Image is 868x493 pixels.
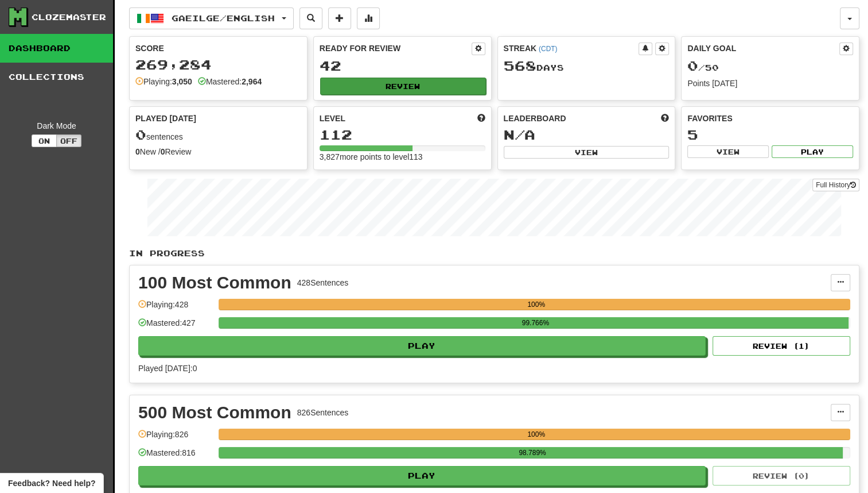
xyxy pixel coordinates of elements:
div: 100% [222,429,850,440]
span: Leaderboard [504,113,566,124]
button: Add sentence to collection [328,7,351,29]
button: Review (1) [713,336,850,356]
div: Streak [504,43,639,54]
button: Review [320,78,486,95]
div: Mastered: 427 [138,317,213,336]
span: / 50 [687,63,719,72]
strong: 3,050 [172,77,192,86]
span: 568 [504,57,536,74]
span: N/A [504,126,535,142]
button: Play [138,466,706,486]
p: In Progress [129,248,859,259]
div: Daily Goal [687,43,839,55]
span: Gaeilge / English [172,13,275,23]
strong: 0 [161,147,165,156]
div: sentences [135,128,301,142]
div: 428 Sentences [297,277,349,288]
span: Played [DATE] [135,113,196,124]
span: Level [320,113,345,124]
div: 5 [687,128,853,142]
div: Dark Mode [9,120,104,132]
span: 0 [135,126,146,142]
strong: 2,964 [242,77,262,86]
span: Score more points to level up [477,113,485,124]
div: Day s [504,59,670,74]
button: Gaeilge/English [129,7,294,29]
div: Playing: 826 [138,429,213,448]
button: More stats [357,7,380,29]
span: Open feedback widget [8,477,95,489]
span: Played [DATE]: 0 [138,364,197,373]
a: Full History [812,179,859,191]
div: Mastered: 816 [138,447,213,466]
strong: 0 [135,147,140,156]
div: 100% [222,299,850,310]
button: View [504,146,670,159]
button: Review (0) [713,466,850,486]
div: Score [135,43,301,54]
button: Play [138,336,706,356]
span: 0 [687,57,698,74]
div: 100 Most Common [138,274,291,291]
button: Play [772,145,853,158]
div: Clozemaster [32,11,106,23]
div: 826 Sentences [297,407,349,418]
div: Playing: [135,76,192,87]
div: Mastered: [198,76,262,87]
div: New / Review [135,146,301,157]
button: On [32,134,57,147]
button: Search sentences [299,7,322,29]
button: View [687,145,769,158]
div: 99.766% [222,317,848,329]
a: (CDT) [539,45,557,53]
button: Off [56,134,81,147]
div: 500 Most Common [138,404,291,421]
div: 269,284 [135,57,301,72]
span: This week in points, UTC [661,113,669,124]
div: Playing: 428 [138,299,213,318]
div: Favorites [687,113,853,124]
div: 3,827 more points to level 113 [320,151,485,163]
div: 42 [320,59,485,73]
div: Ready for Review [320,43,472,54]
div: Points [DATE] [687,78,853,89]
div: 98.789% [222,447,842,459]
div: 112 [320,128,485,142]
